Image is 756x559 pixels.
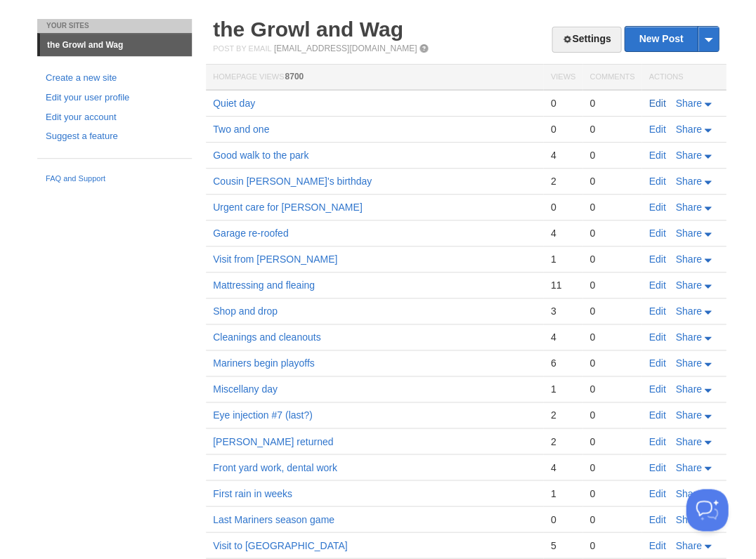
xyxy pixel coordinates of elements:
a: Shop and drop [213,305,278,317]
div: 6 [550,357,575,369]
a: Visit from [PERSON_NAME] [213,254,337,265]
div: 11 [550,279,575,291]
a: Last Mariners season game [213,513,334,525]
div: 3 [550,305,575,317]
div: 0 [589,253,634,265]
div: 0 [550,123,575,136]
div: 1 [550,487,575,499]
th: Actions [641,65,726,91]
a: Urgent care for [PERSON_NAME] [213,202,362,213]
span: 8700 [285,72,304,81]
li: Your Sites [37,19,192,33]
div: 0 [589,383,634,395]
span: Share [675,409,701,421]
div: 0 [589,175,634,188]
span: Share [675,383,701,395]
div: 4 [550,331,575,343]
span: Share [675,513,701,525]
div: 0 [589,487,634,499]
span: Share [675,150,701,161]
a: Suggest a feature [46,129,183,144]
a: Edit [649,279,665,291]
div: 0 [550,201,575,213]
div: 0 [589,305,634,317]
a: Edit [649,357,665,369]
a: Edit [649,461,665,473]
span: Share [675,98,701,109]
span: Share [675,124,701,135]
a: Edit your account [46,110,183,125]
a: Miscellany day [213,383,278,395]
a: Edit [649,513,665,525]
a: Mariners begin playoffs [213,357,314,369]
span: Share [675,202,701,213]
div: 0 [589,201,634,213]
a: Good walk to the park [213,150,308,161]
span: Share [675,305,701,317]
a: Visit to [GEOGRAPHIC_DATA] [213,539,347,551]
a: Cousin [PERSON_NAME]'s birthday [213,176,372,187]
span: Share [675,279,701,291]
div: 1 [550,253,575,265]
a: Mattressing and fleaing [213,279,315,291]
a: Edit [649,98,665,109]
a: FAQ and Support [46,173,183,185]
a: Settings [552,27,621,53]
a: New Post [625,27,718,51]
a: Edit [649,124,665,135]
div: 4 [550,149,575,162]
a: Edit [649,176,665,187]
div: 0 [589,279,634,291]
div: 4 [550,461,575,473]
a: Create a new site [46,71,183,86]
div: 0 [589,331,634,343]
a: First rain in weeks [213,487,292,499]
a: Edit [649,202,665,213]
div: 0 [589,461,634,473]
a: Eye injection #7 (last?) [213,409,313,421]
a: Garage re-roofed [213,228,288,239]
th: Comments [582,65,641,91]
div: 0 [589,409,634,421]
div: 0 [589,435,634,447]
a: Edit [649,254,665,265]
a: Edit [649,305,665,317]
a: Two and one [213,124,269,135]
div: 0 [550,513,575,525]
div: 0 [589,227,634,239]
div: 0 [589,97,634,110]
a: Edit [649,409,665,421]
th: Homepage Views [206,65,543,91]
a: Edit [649,383,665,395]
a: Quiet day [213,98,255,109]
a: Edit [649,150,665,161]
span: Share [675,357,701,369]
a: Edit [649,487,665,499]
th: Views [543,65,582,91]
a: Edit [649,435,665,447]
a: the Growl and Wag [40,34,192,56]
a: Edit your user profile [46,91,183,105]
span: Share [675,539,701,551]
div: 2 [550,175,575,188]
a: Edit [649,539,665,551]
a: Edit [649,331,665,343]
span: Share [675,228,701,239]
div: 2 [550,409,575,421]
span: Post by Email [213,44,271,53]
div: 0 [589,513,634,525]
div: 0 [589,123,634,136]
a: [PERSON_NAME] returned [213,435,333,447]
div: 5 [550,539,575,551]
div: 1 [550,383,575,395]
div: 0 [589,539,634,551]
div: 4 [550,227,575,239]
span: Share [675,176,701,187]
a: Cleanings and cleanouts [213,331,320,343]
span: Share [675,254,701,265]
iframe: Help Scout Beacon - Open [686,489,728,531]
span: Share [675,435,701,447]
a: the Growl and Wag [213,18,403,41]
div: 0 [550,97,575,110]
span: Share [675,461,701,473]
